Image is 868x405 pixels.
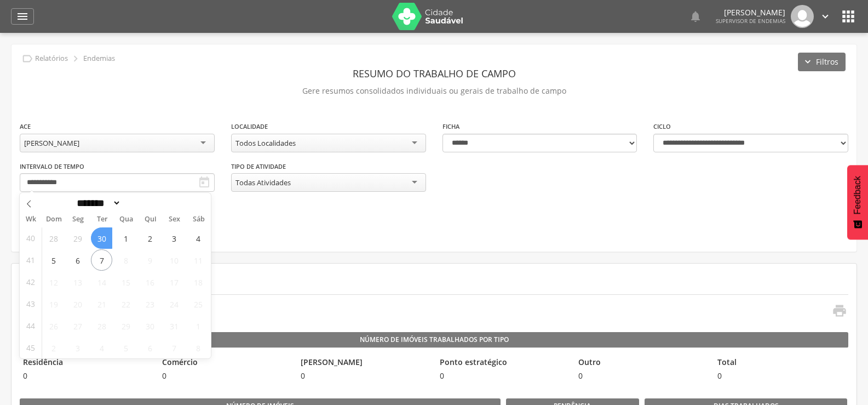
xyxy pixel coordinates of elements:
[20,357,153,369] legend: Residência
[70,53,82,65] i: 
[66,216,90,223] span: Seg
[91,249,112,271] span: Outubro 7, 2025
[139,337,160,358] span: Novembro 6, 2025
[231,122,268,131] label: Localidade
[91,271,112,293] span: Outubro 14, 2025
[139,293,160,315] span: Outubro 23, 2025
[67,227,88,249] span: Setembro 29, 2025
[43,271,64,293] span: Outubro 12, 2025
[575,370,709,381] span: 0
[91,293,112,315] span: Outubro 21, 2025
[716,17,785,25] span: Supervisor de Endemias
[714,357,848,369] legend: Total
[43,249,64,271] span: Outubro 5, 2025
[235,178,291,187] div: Todas Atividades
[187,271,209,293] span: Outubro 18, 2025
[714,370,848,381] span: 0
[20,212,42,227] span: Wk
[115,293,136,315] span: Outubro 22, 2025
[798,53,846,71] button: Filtros
[26,337,35,358] span: 45
[26,249,35,271] span: 41
[819,10,831,22] i: 
[163,249,185,271] span: Outubro 10, 2025
[187,216,211,223] span: Sáb
[115,315,136,336] span: Outubro 29, 2025
[163,293,185,315] span: Outubro 24, 2025
[159,357,292,369] legend: Comércio
[163,315,185,336] span: Outubro 31, 2025
[20,122,31,131] label: ACE
[67,337,88,358] span: Novembro 3, 2025
[43,337,64,358] span: Novembro 2, 2025
[832,303,847,318] i: 
[67,271,88,293] span: Outubro 13, 2025
[43,227,64,249] span: Setembro 28, 2025
[20,370,153,381] span: 0
[67,293,88,315] span: Outubro 20, 2025
[187,293,209,315] span: Outubro 25, 2025
[26,315,35,336] span: 44
[689,5,702,28] a: 
[91,315,112,336] span: Outubro 28, 2025
[43,293,64,315] span: Outubro 19, 2025
[819,5,831,28] a: 
[231,162,286,171] label: Tipo de Atividade
[91,227,112,249] span: Setembro 30, 2025
[689,10,702,23] i: 
[139,216,163,223] span: Qui
[114,216,138,223] span: Qua
[853,176,863,214] span: Feedback
[115,337,136,358] span: Novembro 5, 2025
[43,315,64,336] span: Outubro 26, 2025
[115,271,136,293] span: Outubro 15, 2025
[825,303,847,321] a: 
[20,332,848,347] legend: Número de Imóveis Trabalhados por Tipo
[436,357,570,369] legend: Ponto estratégico
[163,216,187,223] span: Sex
[26,271,35,293] span: 42
[20,64,848,83] header: Resumo do Trabalho de Campo
[575,357,709,369] legend: Outro
[847,165,868,239] button: Feedback - Mostrar pesquisa
[163,271,185,293] span: Outubro 17, 2025
[187,249,209,271] span: Outubro 11, 2025
[121,197,157,209] input: Year
[115,227,136,249] span: Outubro 1, 2025
[11,8,34,25] a: 
[436,370,570,381] span: 0
[115,249,136,271] span: Outubro 8, 2025
[21,53,33,65] i: 
[26,227,35,249] span: 40
[73,197,122,209] select: Month
[139,249,160,271] span: Outubro 9, 2025
[163,227,185,249] span: Outubro 3, 2025
[442,122,459,131] label: Ficha
[198,176,211,189] i: 
[20,83,848,99] p: Gere resumos consolidados individuais ou gerais de trabalho de campo
[163,337,185,358] span: Novembro 7, 2025
[67,249,88,271] span: Outubro 6, 2025
[187,315,209,336] span: Novembro 1, 2025
[139,271,160,293] span: Outubro 16, 2025
[83,54,115,63] p: Endemias
[91,337,112,358] span: Novembro 4, 2025
[26,293,35,315] span: 43
[297,357,431,369] legend: [PERSON_NAME]
[716,9,785,16] p: [PERSON_NAME]
[235,138,296,148] div: Todos Localidades
[24,138,79,148] div: [PERSON_NAME]
[297,370,431,381] span: 0
[187,227,209,249] span: Outubro 4, 2025
[840,8,857,25] i: 
[90,216,114,223] span: Ter
[187,337,209,358] span: Novembro 8, 2025
[653,122,671,131] label: Ciclo
[159,370,292,381] span: 0
[42,216,66,223] span: Dom
[139,315,160,336] span: Outubro 30, 2025
[20,162,84,171] label: Intervalo de Tempo
[139,227,160,249] span: Outubro 2, 2025
[35,54,68,63] p: Relatórios
[67,315,88,336] span: Outubro 27, 2025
